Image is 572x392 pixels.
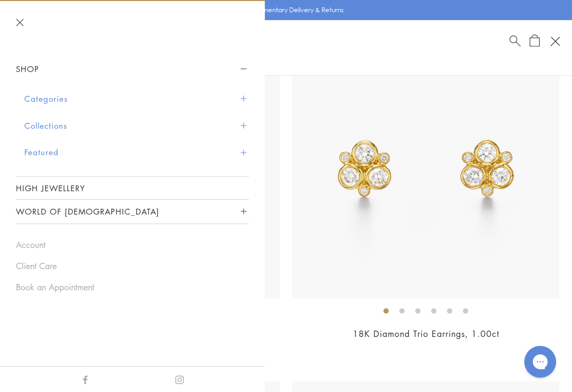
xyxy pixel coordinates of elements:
a: Account [16,239,249,251]
p: Enjoy Complimentary Delivery & Returns [224,5,344,15]
a: Client Care [16,260,249,272]
nav: Sidebar navigation [16,57,249,224]
iframe: Gorgias live chat messenger [519,342,561,381]
button: Featured [24,139,249,166]
button: World of [DEMOGRAPHIC_DATA] [16,200,249,224]
img: E11847-DIGRN50 [292,32,559,299]
a: Instagram [175,373,184,385]
a: Book an Appointment [16,281,249,293]
a: Search [510,34,521,48]
button: Open navigation [546,32,564,50]
button: Categories [24,85,249,112]
a: High Jewellery [16,177,249,199]
a: Open Shopping Bag [530,34,540,48]
button: Collections [24,112,249,139]
a: 18K Diamond Trio Earrings, 1.00ct [353,328,499,340]
button: Shop [16,57,249,81]
button: Close navigation [16,19,24,26]
a: Facebook [81,373,90,385]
